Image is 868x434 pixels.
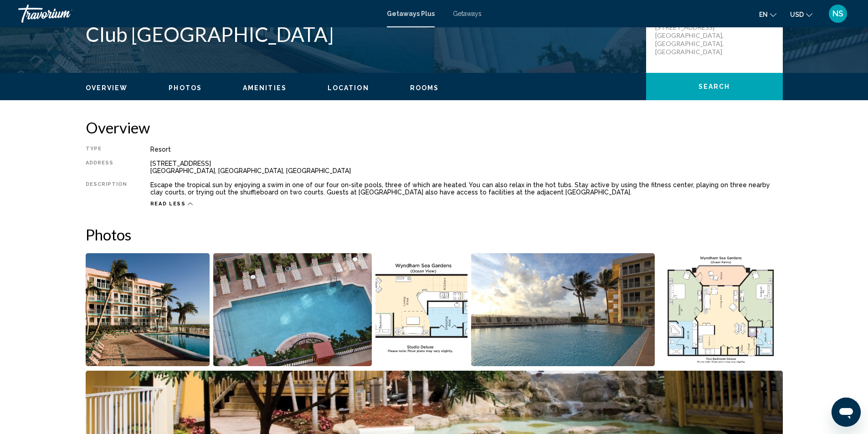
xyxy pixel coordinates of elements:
[387,10,435,17] a: Getaways Plus
[328,84,369,92] span: Location
[213,253,372,367] button: Open full-screen image slider
[86,22,637,46] h1: Club [GEOGRAPHIC_DATA]
[150,146,783,153] div: Resort
[759,11,768,18] span: en
[375,253,468,367] button: Open full-screen image slider
[86,160,128,174] div: Address
[655,23,728,56] p: [STREET_ADDRESS] [GEOGRAPHIC_DATA], [GEOGRAPHIC_DATA], [GEOGRAPHIC_DATA]
[150,201,186,207] span: Read less
[410,84,439,92] span: Rooms
[832,398,861,427] iframe: Button to launch messaging window
[832,9,843,18] span: NS
[150,160,783,174] div: [STREET_ADDRESS] [GEOGRAPHIC_DATA], [GEOGRAPHIC_DATA], [GEOGRAPHIC_DATA]
[658,253,783,367] button: Open full-screen image slider
[86,84,128,92] button: Overview
[169,84,202,92] button: Photos
[646,73,783,100] button: Search
[150,200,193,207] button: Read less
[86,253,210,367] button: Open full-screen image slider
[150,181,783,196] div: Escape the tropical sun by enjoying a swim in one of our four on-site pools, three of which are h...
[169,84,202,92] span: Photos
[699,83,730,91] span: Search
[86,146,128,153] div: Type
[328,84,369,92] button: Location
[790,8,812,21] button: Change currency
[86,181,128,196] div: Description
[86,118,783,137] h2: Overview
[243,84,287,92] span: Amenities
[243,84,287,92] button: Amenities
[471,253,655,367] button: Open full-screen image slider
[410,84,439,92] button: Rooms
[759,8,776,21] button: Change language
[790,11,804,18] span: USD
[453,10,482,17] a: Getaways
[826,4,850,23] button: User Menu
[86,225,783,244] h2: Photos
[18,5,378,23] a: Travorium
[86,84,128,92] span: Overview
